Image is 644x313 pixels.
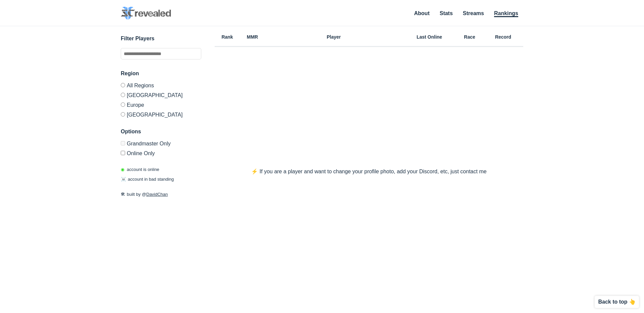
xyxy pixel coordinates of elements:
p: built by @ [121,191,201,198]
h3: Region [121,70,201,78]
h3: Filter Players [121,35,201,43]
label: [GEOGRAPHIC_DATA] [121,109,201,118]
input: Online Only [121,151,125,155]
a: Rankings [494,10,518,17]
input: Europe [121,102,125,107]
h6: Last Online [402,35,456,39]
h6: Record [483,35,523,39]
span: ☠️ [121,177,126,182]
p: Back to top 👆 [598,299,636,305]
h6: MMR [240,35,265,39]
label: All Regions [121,83,201,90]
input: Grandmaster Only [121,141,125,145]
a: Streams [463,10,484,16]
img: SC2 Revealed [121,7,171,20]
label: Only Show accounts currently in Grandmaster [121,141,201,148]
input: All Regions [121,83,125,87]
p: ⚡️ If you are a player and want to change your profile photo, add your Discord, etc, just contact me [238,168,500,176]
a: Stats [440,10,453,16]
a: DavidChan [146,192,168,197]
p: account is online [121,166,159,173]
label: Only show accounts currently laddering [121,148,201,156]
label: [GEOGRAPHIC_DATA] [121,90,201,100]
h3: Options [121,128,201,136]
input: [GEOGRAPHIC_DATA] [121,112,125,117]
p: account in bad standing [121,176,174,183]
label: Europe [121,100,201,109]
span: ◉ [121,167,124,172]
h6: Race [456,35,483,39]
h6: Player [265,35,402,39]
a: About [414,10,430,16]
h6: Rank [215,35,240,39]
span: 🛠 [121,192,125,197]
input: [GEOGRAPHIC_DATA] [121,93,125,97]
